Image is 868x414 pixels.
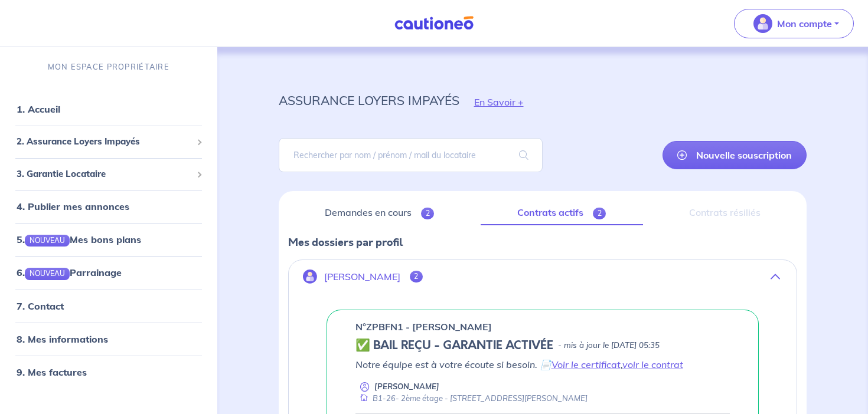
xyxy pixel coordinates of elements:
[17,267,122,278] a: 6.NOUVEAUParrainage
[279,90,459,111] p: assurance loyers impayés
[17,167,192,181] span: 3. Garantie Locataire
[734,9,854,38] button: illu_account_valid_menu.svgMon compte
[410,271,423,282] span: 2
[505,139,543,172] span: search
[777,17,832,31] p: Mon compte
[17,201,129,212] a: 4. Publier mes annonces
[288,201,471,225] a: Demandes en cours2
[355,357,730,372] p: Notre équipe est à votre écoute si besoin. 📄 ,
[355,339,730,353] div: state: CONTRACT-VALIDATED, Context: NEW,CHOOSE-CERTIFICATE,ALONE,LESSOR-DOCUMENTS
[421,208,435,219] span: 2
[17,234,141,245] a: 5.NOUVEAUMes bons plans
[459,85,539,119] button: En Savoir +
[17,135,192,149] span: 2. Assurance Loyers Impayés
[5,195,213,218] div: 4. Publier mes annonces
[481,201,643,225] a: Contrats actifs2
[355,393,588,404] div: B1-26- 2ème étage - [STREET_ADDRESS][PERSON_NAME]
[552,359,621,370] a: Voir le certificat
[17,103,60,115] a: 1. Accueil
[753,14,772,33] img: illu_account_valid_menu.svg
[355,339,553,353] h5: ✅ BAIL REÇU - GARANTIE ACTIVÉE
[355,320,492,334] p: n°ZPBFN1 - [PERSON_NAME]
[5,130,213,153] div: 2. Assurance Loyers Impayés
[5,97,213,121] div: 1. Accueil
[5,360,213,384] div: 9. Mes factures
[17,366,87,378] a: 9. Mes factures
[374,381,439,392] p: [PERSON_NAME]
[48,61,169,73] p: MON ESPACE PROPRIÉTAIRE
[17,300,64,312] a: 7. Contact
[5,294,213,318] div: 7. Contact
[663,141,807,169] a: Nouvelle souscription
[324,271,400,282] p: [PERSON_NAME]
[5,261,213,284] div: 6.NOUVEAUParrainage
[558,340,660,351] p: - mis à jour le [DATE] 05:35
[390,16,478,31] img: Cautioneo
[593,208,606,219] span: 2
[279,138,543,172] input: Rechercher par nom / prénom / mail du locataire
[5,228,213,251] div: 5.NOUVEAUMes bons plans
[5,163,213,186] div: 3. Garantie Locataire
[17,333,108,345] a: 8. Mes informations
[5,327,213,351] div: 8. Mes informations
[622,359,683,370] a: voir le contrat
[288,235,798,250] p: Mes dossiers par profil
[289,262,797,291] button: [PERSON_NAME]2
[303,270,317,284] img: illu_account.svg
